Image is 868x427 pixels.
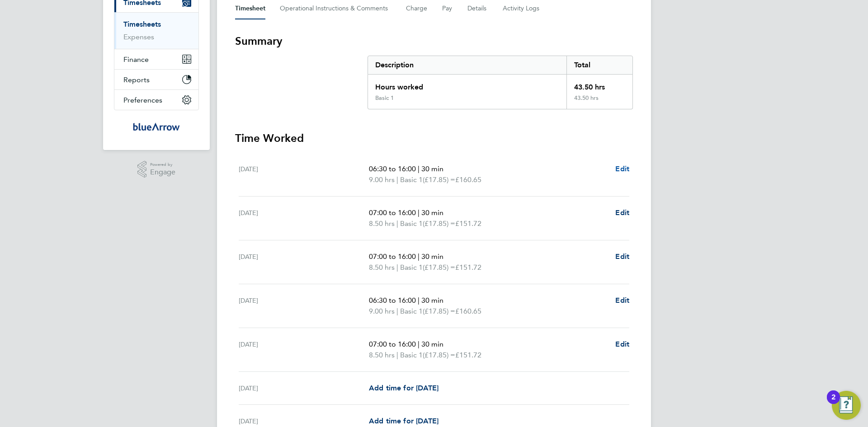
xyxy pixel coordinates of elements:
span: Preferences [123,96,162,104]
span: Reports [123,75,150,84]
span: £151.72 [455,219,481,228]
span: 30 min [421,252,443,261]
span: | [396,175,398,184]
span: | [418,340,420,348]
h3: Time Worked [235,131,633,145]
a: Add time for [DATE] [369,383,439,394]
span: 07:00 to 16:00 [369,252,416,261]
span: Edit [615,208,629,217]
span: Basic 1 [400,306,423,317]
div: [DATE] [239,416,369,427]
span: Edit [615,340,629,348]
span: 8.50 hrs [369,263,395,272]
span: (£17.85) = [423,263,455,272]
span: | [396,351,398,359]
span: £160.65 [455,307,481,315]
span: 30 min [421,296,443,305]
a: Edit [615,295,629,306]
span: £151.72 [455,263,481,272]
span: Basic 1 [400,174,423,185]
span: | [418,296,420,305]
span: Edit [615,252,629,261]
span: 06:30 to 16:00 [369,296,416,305]
a: Edit [615,251,629,262]
span: Add time for [DATE] [369,417,439,425]
a: Powered byEngage [137,161,176,178]
div: [DATE] [239,383,369,394]
a: Timesheets [123,20,161,28]
span: 30 min [421,164,443,173]
span: | [396,219,398,228]
span: (£17.85) = [423,175,455,184]
button: Reports [114,70,198,89]
span: 9.00 hrs [369,307,395,315]
a: Edit [615,164,629,174]
span: (£17.85) = [423,219,455,228]
div: [DATE] [239,251,369,273]
span: Basic 1 [400,262,423,273]
div: Basic 1 [375,94,394,102]
div: [DATE] [239,164,369,185]
span: | [396,307,398,315]
span: 30 min [421,208,443,217]
span: Add time for [DATE] [369,384,439,392]
div: [DATE] [239,207,369,229]
span: | [418,252,420,261]
div: 2 [831,397,835,409]
button: Open Resource Center, 2 new notifications [832,391,861,420]
span: £160.65 [455,175,481,184]
span: 07:00 to 16:00 [369,340,416,348]
div: Total [566,56,632,74]
span: | [396,263,398,272]
div: Summary [368,56,633,109]
a: Edit [615,339,629,350]
span: 9.00 hrs [369,175,395,184]
span: (£17.85) = [423,307,455,315]
span: | [418,164,420,173]
span: | [418,208,420,217]
a: Expenses [123,33,154,41]
div: 43.50 hrs [566,75,632,94]
span: 06:30 to 16:00 [369,164,416,173]
a: Edit [615,207,629,218]
div: Timesheets [114,12,198,49]
span: Basic 1 [400,218,423,229]
span: 07:00 to 16:00 [369,208,416,217]
span: Engage [150,169,175,176]
span: Edit [615,164,629,173]
a: Go to home page [114,119,199,134]
span: Basic 1 [400,350,423,361]
a: Add time for [DATE] [369,416,439,427]
div: Hours worked [368,75,566,94]
span: Powered by [150,161,175,169]
span: (£17.85) = [423,351,455,359]
div: [DATE] [239,295,369,317]
div: 43.50 hrs [566,94,632,109]
h3: Summary [235,34,633,48]
span: 8.50 hrs [369,351,395,359]
span: £151.72 [455,351,481,359]
button: Preferences [114,90,198,110]
span: 8.50 hrs [369,219,395,228]
button: Finance [114,49,198,69]
span: Edit [615,296,629,305]
div: Description [368,56,566,74]
span: 30 min [421,340,443,348]
img: bluearrow-logo-retina.png [133,119,180,134]
span: Finance [123,55,149,64]
div: [DATE] [239,339,369,361]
